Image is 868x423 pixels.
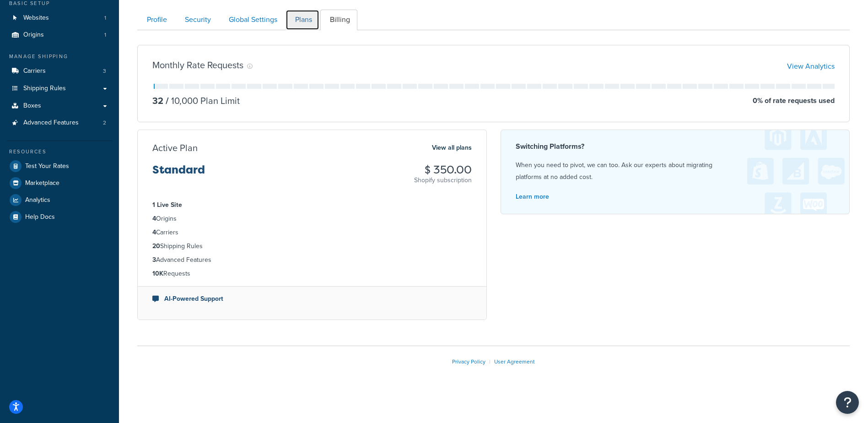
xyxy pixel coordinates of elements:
strong: 4 [152,214,156,223]
strong: 10K [152,269,163,278]
a: View Analytics [787,61,835,71]
li: Shipping Rules [152,241,472,251]
span: Origins [23,31,44,39]
a: Advanced Features 2 [7,114,112,131]
a: Global Settings [219,10,285,30]
h3: Active Plan [152,143,198,153]
a: Test Your Rates [7,158,112,174]
p: 10,000 Plan Limit [163,94,240,107]
span: Help Docs [25,213,55,221]
a: Learn more [516,192,549,201]
p: Shopify subscription [414,176,472,185]
h3: Standard [152,164,205,183]
div: Resources [7,148,112,156]
li: Carriers [152,228,472,238]
li: Carriers [7,63,112,80]
li: Requests [152,269,472,279]
div: Manage Shipping [7,53,112,60]
li: Advanced Features [7,114,112,131]
a: Carriers 3 [7,63,112,80]
strong: 1 Live Site [152,200,182,210]
li: AI-Powered Support [152,294,472,304]
a: Profile [137,10,174,30]
li: Origins [7,27,112,43]
a: View all plans [432,142,472,154]
span: 3 [103,67,106,75]
a: Privacy Policy [452,358,485,366]
span: / [166,94,169,108]
span: Analytics [25,196,50,204]
strong: 4 [152,228,156,237]
button: Open Resource Center [836,391,859,414]
span: Carriers [23,67,46,75]
a: Marketplace [7,175,112,191]
li: Origins [152,214,472,224]
span: 2 [103,119,106,127]
p: When you need to pivot, we can too. Ask our experts about migrating platforms at no added cost. [516,159,835,183]
a: Analytics [7,192,112,208]
a: Security [175,10,218,30]
span: Boxes [23,102,41,110]
h3: Monthly Rate Requests [152,60,243,70]
a: Origins 1 [7,27,112,43]
p: 32 [152,94,163,107]
a: Websites 1 [7,10,112,27]
span: Advanced Features [23,119,79,127]
span: Test Your Rates [25,163,69,170]
h3: $ 350.00 [414,164,472,176]
li: Advanced Features [152,255,472,265]
span: Marketplace [25,179,59,187]
a: Plans [286,10,319,30]
strong: 3 [152,255,156,265]
a: Boxes [7,98,112,114]
strong: 20 [152,241,160,251]
span: Websites [23,14,49,22]
h4: Switching Platforms? [516,141,835,152]
a: Billing [320,10,357,30]
a: User Agreement [494,358,535,366]
span: | [489,358,491,366]
span: Shipping Rules [23,85,66,92]
span: 1 [104,14,106,22]
li: Websites [7,10,112,27]
a: Shipping Rules [7,80,112,97]
span: 1 [104,31,106,39]
p: 0 % of rate requests used [753,94,835,107]
a: Help Docs [7,209,112,225]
